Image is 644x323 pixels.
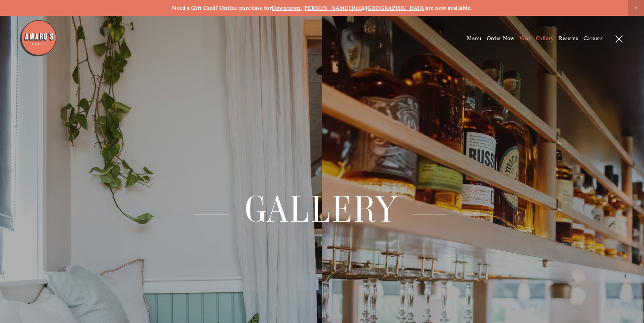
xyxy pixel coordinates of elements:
[536,35,554,42] a: Gallery
[19,19,57,57] img: Amaro's Table
[467,35,481,42] a: Menu
[583,35,603,42] a: Careers
[301,5,302,11] strong: ,
[302,5,362,11] a: [PERSON_NAME] Dell
[426,5,472,11] strong: are now available.
[272,5,301,11] a: Downtown
[520,35,530,42] a: Visit
[559,35,578,42] a: Reserve
[487,35,515,42] a: Order Now
[366,5,426,11] a: [GEOGRAPHIC_DATA]
[172,5,272,11] strong: Need a Gift Card? Online purchase for
[193,186,451,233] span: — Gallery —
[362,5,366,11] strong: &
[96,267,547,275] p: ↓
